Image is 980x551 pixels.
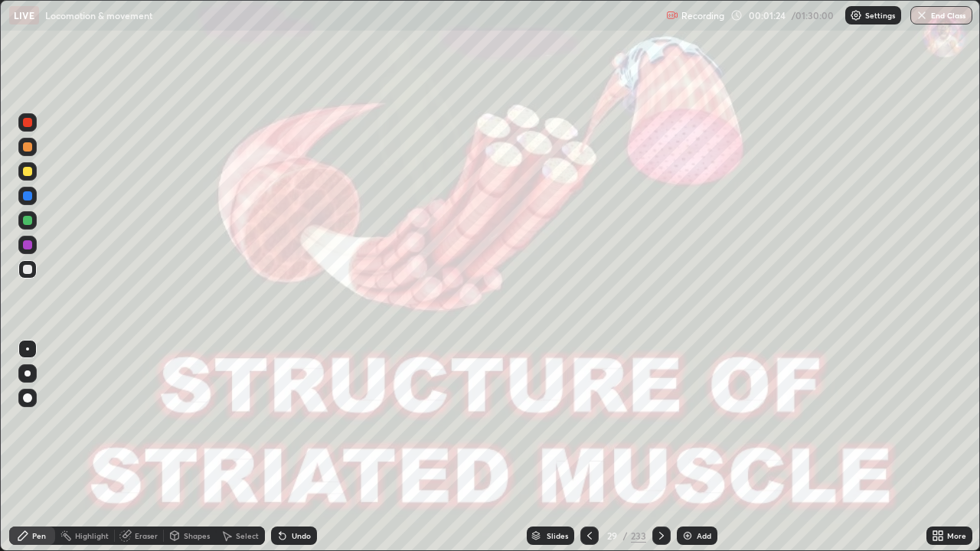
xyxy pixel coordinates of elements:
div: 29 [605,531,620,540]
div: Undo [292,532,311,540]
button: End Class [910,6,972,24]
img: recording.375f2c34.svg [666,9,678,21]
p: LIVE [14,9,34,21]
img: class-settings-icons [850,9,862,21]
div: Slides [547,532,568,540]
p: Recording [681,10,724,21]
div: Add [697,532,711,540]
div: Highlight [75,532,109,540]
p: Locomotion & movement [45,9,152,21]
div: Eraser [135,532,158,540]
div: Select [236,532,259,540]
div: / [623,531,628,540]
div: Shapes [184,532,210,540]
div: Pen [32,532,46,540]
div: 233 [631,529,646,543]
img: end-class-cross [916,9,928,21]
div: More [947,532,966,540]
img: add-slide-button [681,530,694,542]
p: Settings [865,11,895,19]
